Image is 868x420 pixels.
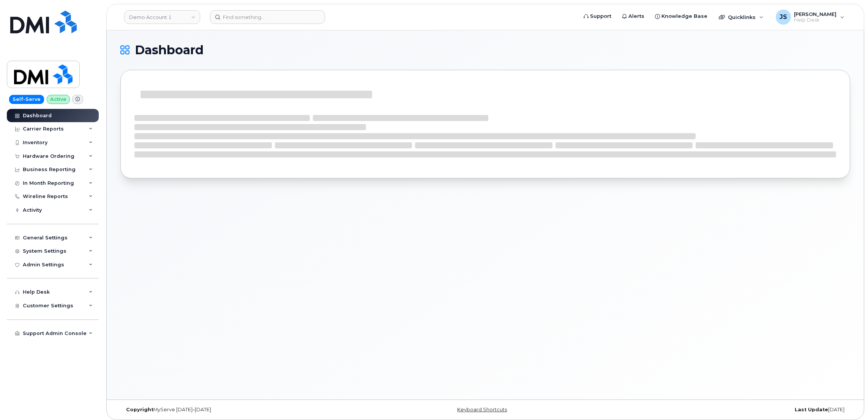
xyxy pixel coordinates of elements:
[135,44,204,56] span: Dashboard
[457,407,507,412] a: Keyboard Shortcuts
[120,407,364,413] div: MyServe [DATE]–[DATE]
[607,407,850,413] div: [DATE]
[795,407,828,412] strong: Last Update
[126,407,153,412] strong: Copyright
